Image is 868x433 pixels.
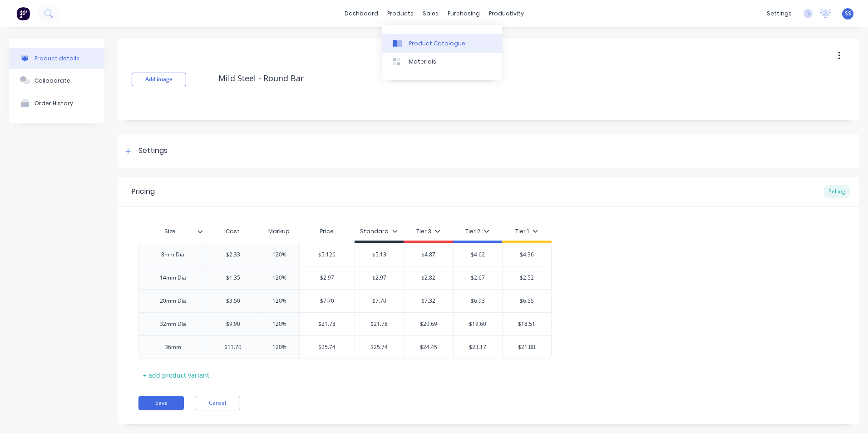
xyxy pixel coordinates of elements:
[454,266,503,289] div: $2.67
[256,243,302,266] div: 120%
[150,318,196,330] div: 32mm Dia
[138,243,552,266] div: 8mm Dia$2.33120%$5.126$5.13$4.87$4.62$4.36
[195,396,240,410] button: Cancel
[404,336,453,359] div: $24.45
[35,100,73,107] div: Order History
[824,185,850,198] div: Selling
[138,396,184,410] button: Save
[300,313,355,335] div: $21.78
[138,266,552,289] div: 14mm Dia$1.35120%$2.97$2.97$2.82$2.67$2.52
[207,266,259,289] div: $1.35
[132,73,186,86] button: Add image
[454,313,503,335] div: $19.60
[207,290,259,312] div: $3.50
[207,313,259,335] div: $9.90
[454,243,503,266] div: $4.62
[300,290,355,312] div: $7.70
[404,243,453,266] div: $4.87
[409,58,436,66] div: Materials
[138,312,552,335] div: 32mm Dia$9.90120%$21.78$21.78$20.69$19.60$18.51
[150,341,196,353] div: 36mm
[503,266,551,289] div: $2.52
[132,186,155,197] div: Pricing
[256,290,302,312] div: 120%
[214,68,785,89] textarea: Mild Steel - Round Bar
[355,336,404,359] div: $25.74
[454,290,503,312] div: $6.93
[35,55,79,62] div: Product details
[9,69,104,92] button: Collaborate
[404,266,453,289] div: $2.82
[503,313,551,335] div: $18.51
[16,7,30,20] img: Factory
[256,336,302,359] div: 120%
[299,222,355,241] div: Price
[503,243,551,266] div: $4.36
[382,34,502,52] a: Product Catalogue
[409,39,465,48] div: Product Catalogue
[355,313,404,335] div: $21.78
[256,313,302,335] div: 120%
[150,295,196,307] div: 20mm Dia
[300,243,355,266] div: $5.126
[138,368,214,382] div: + add product variant
[340,7,383,20] a: dashboard
[416,227,440,236] div: Tier 3
[360,227,398,236] div: Standard
[404,313,453,335] div: $20.69
[138,145,168,157] div: Settings
[454,336,503,359] div: $23.17
[150,249,196,261] div: 8mm Dia
[443,7,484,20] div: purchasing
[515,227,538,236] div: Tier 1
[300,266,355,289] div: $2.97
[382,53,502,71] a: Materials
[138,222,207,241] div: Size
[503,290,551,312] div: $6.55
[355,266,404,289] div: $2.97
[355,290,404,312] div: $7.70
[845,10,851,18] span: SS
[207,336,259,359] div: $11.70
[484,7,528,20] div: productivity
[256,266,302,289] div: 120%
[355,243,404,266] div: $5.13
[207,243,259,266] div: $2.33
[418,7,443,20] div: sales
[138,289,552,312] div: 20mm Dia$3.50120%$7.70$7.70$7.32$6.93$6.55
[762,7,796,20] div: settings
[150,272,196,284] div: 14mm Dia
[207,222,259,241] div: Cost
[35,77,70,84] div: Collaborate
[138,335,552,359] div: 36mm$11.70120%$25.74$25.74$24.45$23.17$21.88
[383,7,418,20] div: products
[138,220,201,243] div: Size
[9,92,104,114] button: Order History
[259,222,299,241] div: Markup
[9,48,104,69] button: Product details
[465,227,489,236] div: Tier 2
[503,336,551,359] div: $21.88
[300,336,355,359] div: $25.74
[404,290,453,312] div: $7.32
